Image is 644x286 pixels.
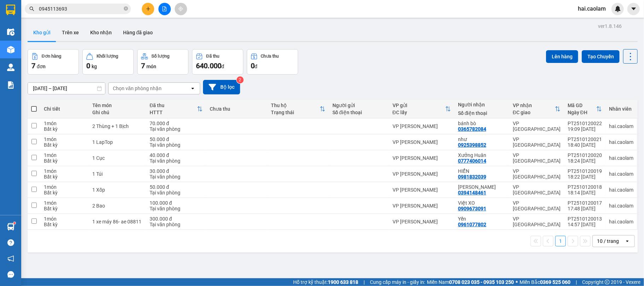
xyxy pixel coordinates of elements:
[458,168,506,174] div: HIỂN
[568,216,602,222] div: PT2510120013
[458,190,486,195] div: 0394148461
[458,136,506,142] div: như
[28,83,105,94] input: Select a date range.
[627,3,640,15] button: caret-down
[513,200,561,211] div: VP [GEOGRAPHIC_DATA]
[458,200,506,206] div: Việt XO
[605,280,610,285] span: copyright
[150,184,203,190] div: 50.000 đ
[568,136,602,142] div: PT2510120021
[44,158,85,164] div: Bất kỳ
[151,54,169,59] div: Số lượng
[7,81,14,89] img: solution-icon
[261,54,279,59] div: Chưa thu
[7,64,14,71] img: warehouse-icon
[7,239,14,246] span: question-circle
[9,46,40,79] b: [PERSON_NAME]
[37,64,46,69] span: đơn
[609,106,633,112] div: Nhân viên
[609,139,633,145] div: hai.caolam
[631,6,637,12] span: caret-down
[44,152,85,158] div: 1 món
[568,103,596,108] div: Mã GD
[513,216,561,227] div: VP [GEOGRAPHIC_DATA]
[150,222,203,227] div: Tại văn phòng
[117,24,158,41] button: Hàng đã giao
[609,203,633,209] div: hai.caolam
[92,187,143,193] div: 1 Xốp
[568,222,602,227] div: 14:57 [DATE]
[576,278,577,286] span: |
[210,106,264,112] div: Chưa thu
[39,5,122,13] input: Tìm tên, số ĐT hoặc mã đơn
[458,222,486,227] div: 0961077802
[7,46,14,53] img: warehouse-icon
[568,121,602,126] div: PT2510120022
[513,136,561,148] div: VP [GEOGRAPHIC_DATA]
[568,190,602,195] div: 18:14 [DATE]
[393,123,451,129] div: VP [PERSON_NAME]
[427,278,514,286] span: Miền Nam
[175,3,187,15] button: aim
[44,206,85,211] div: Bất kỳ
[458,158,486,164] div: 0777406014
[150,126,203,132] div: Tại văn phòng
[92,123,143,129] div: 2 Thùng + 1 Bịch
[271,103,320,108] div: Thu hộ
[124,6,128,11] span: close-circle
[158,3,171,15] button: file-add
[389,100,454,118] th: Toggle SortBy
[28,49,79,75] button: Đơn hàng7đơn
[393,103,445,108] div: VP gửi
[150,216,203,222] div: 300.000 đ
[92,219,143,224] div: 1 xe máy 86- ae 08811
[44,200,85,206] div: 1 món
[555,236,566,246] button: 1
[458,216,506,222] div: Yến
[44,222,85,227] div: Bất kỳ
[513,168,561,180] div: VP [GEOGRAPHIC_DATA]
[150,110,197,115] div: HTTT
[146,6,151,11] span: plus
[150,158,203,164] div: Tại văn phòng
[598,22,622,30] div: ver 1.8.146
[568,158,602,164] div: 18:24 [DATE]
[92,203,143,209] div: 2 Bao
[540,279,570,285] strong: 0369 525 060
[513,110,555,115] div: ĐC giao
[92,64,97,69] span: kg
[150,136,203,142] div: 50.000 đ
[46,10,68,68] b: BIÊN NHẬN GỬI HÀNG HÓA
[513,121,561,132] div: VP [GEOGRAPHIC_DATA]
[458,110,506,116] div: Số điện thoại
[44,142,85,148] div: Bất kỳ
[271,110,320,115] div: Trạng thái
[92,155,143,161] div: 1 Cục
[82,49,134,75] button: Khối lượng0kg
[625,238,630,244] svg: open
[44,136,85,142] div: 1 món
[458,152,506,158] div: Xưởng Huân
[597,238,619,245] div: 10 / trang
[29,6,34,11] span: search
[572,4,611,13] span: hai.caolam
[328,279,358,285] strong: 1900 633 818
[146,64,156,69] span: món
[293,278,358,286] span: Hỗ trợ kỹ thuật:
[150,190,203,195] div: Tại văn phòng
[247,49,298,75] button: Chưa thu0đ
[203,80,240,94] button: Bộ lọc
[206,54,219,59] div: Đã thu
[251,62,255,70] span: 0
[85,24,117,41] button: Kho nhận
[59,27,97,33] b: [DOMAIN_NAME]
[196,62,221,70] span: 640.000
[150,142,203,148] div: Tại văn phòng
[44,106,85,112] div: Chi tiết
[364,278,365,286] span: |
[77,9,94,26] img: logo.jpg
[393,155,451,161] div: VP [PERSON_NAME]
[564,100,605,118] th: Toggle SortBy
[44,190,85,195] div: Bất kỳ
[150,152,203,158] div: 40.000 đ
